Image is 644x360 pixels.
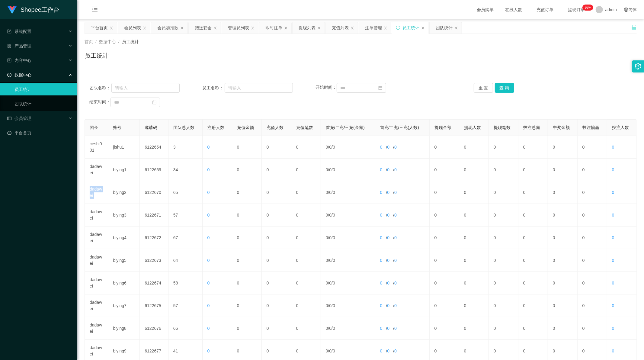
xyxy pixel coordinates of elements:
i: 图标: setting [635,63,641,69]
span: 0 [333,303,335,308]
span: 开始时间： [316,85,337,90]
td: 0 [489,272,518,294]
span: 充值订单 [533,8,556,12]
span: 0 [380,326,383,331]
span: 0 [380,303,383,308]
i: 图标: close [351,26,354,30]
i: 图标: form [7,29,11,34]
span: 首页 [85,39,93,44]
td: 6122674 [140,272,168,294]
span: 内容中心 [7,58,31,63]
span: 0 [207,213,210,217]
span: 0 [612,190,614,195]
td: dadawei [85,204,108,227]
td: 0 [489,294,518,317]
span: 提现人数 [464,125,481,130]
td: / / [321,272,375,294]
span: 0 [326,213,328,217]
div: 提现列表 [299,22,316,34]
span: 数据中心 [7,72,31,77]
td: biying2 [108,181,140,204]
sup: 298 [582,5,593,11]
span: 0 [612,145,614,149]
td: 0 [291,294,321,317]
td: / / [375,272,430,294]
td: 0 [291,181,321,204]
td: 0 [489,159,518,181]
span: 0 [394,213,397,217]
td: dadawei [85,294,108,317]
span: 0 [207,303,210,308]
span: 0 [207,281,210,285]
a: Shopee工作台 [7,7,59,12]
span: 0 [333,167,335,172]
span: / [118,39,120,44]
div: 即时注单 [265,22,282,34]
span: 系统配置 [7,29,31,34]
i: 图标: close [110,26,113,30]
td: 0 [262,204,291,227]
div: 注单管理 [365,22,382,34]
i: 图标: calendar [378,86,383,90]
td: 0 [232,136,262,159]
td: 6122654 [140,136,168,159]
span: 0 [329,145,332,149]
span: 0 [329,281,332,285]
span: 账号 [113,125,121,130]
td: 0 [459,294,489,317]
td: 0 [518,204,548,227]
span: 0 [612,213,614,217]
span: 0 [394,258,397,263]
i: 图标: profile [7,58,11,63]
i: 图标: check-circle-o [7,73,11,77]
td: 0 [232,227,262,249]
span: 0 [387,145,389,149]
span: 0 [326,258,328,263]
td: 65 [168,181,203,204]
span: 0 [329,303,332,308]
span: 0 [333,145,335,149]
td: 0 [518,159,548,181]
div: 充值列表 [332,22,349,34]
i: 图标: close [213,26,217,30]
span: 员工名称： [202,85,224,91]
td: 34 [168,159,203,181]
span: 0 [612,281,614,285]
span: 首充/二充/三充(人数) [380,125,419,130]
td: 0 [548,317,578,340]
span: 投注输赢 [582,125,599,130]
td: dadawei [85,159,108,181]
td: 0 [232,204,262,227]
input: 请输入 [111,83,180,93]
i: 图标: menu-fold [85,0,105,20]
h1: 员工统计 [85,51,109,60]
td: 0 [518,181,548,204]
span: 0 [329,258,332,263]
span: 0 [207,235,210,240]
td: / / [375,249,430,272]
td: 0 [232,159,262,181]
td: 0 [262,249,291,272]
td: jishu1 [108,136,140,159]
td: 0 [291,249,321,272]
span: 0 [326,145,328,149]
td: 0 [459,227,489,249]
td: 0 [548,272,578,294]
span: 提现订单 [565,8,588,12]
span: 注册人数 [207,125,224,130]
span: 0 [394,281,397,285]
td: 0 [430,317,459,340]
td: / / [321,317,375,340]
td: 0 [489,227,518,249]
span: 会员管理 [7,116,31,121]
span: 邀请码 [145,125,157,130]
span: 0 [380,167,383,172]
td: 0 [548,294,578,317]
span: 0 [380,190,383,195]
span: 0 [380,235,383,240]
span: 员工统计 [122,39,139,44]
td: 0 [548,159,578,181]
td: 0 [578,317,607,340]
span: 0 [380,145,383,149]
span: 0 [329,235,332,240]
